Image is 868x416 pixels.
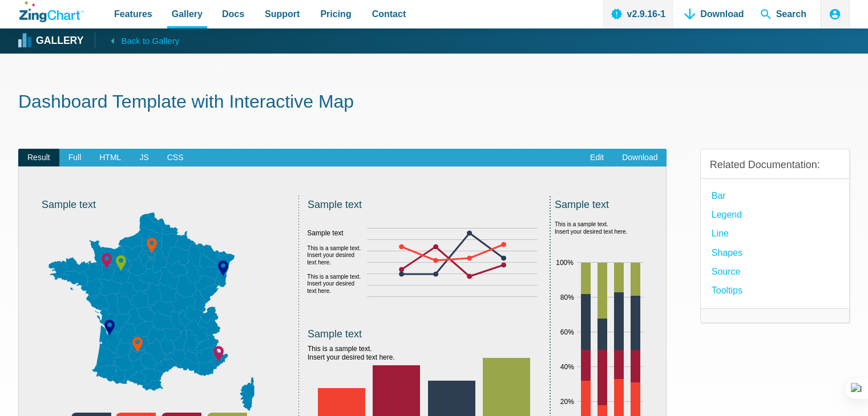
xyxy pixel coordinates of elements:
[36,36,83,46] strong: Gallery
[712,264,741,279] a: source
[712,226,729,241] a: Line
[320,6,351,22] span: Pricing
[372,6,406,22] span: Contact
[712,283,742,298] a: Tooltips
[712,188,726,203] a: Bar
[18,90,850,116] h1: Dashboard Template with Interactive Map
[581,149,613,167] a: Edit
[265,6,300,22] span: Support
[710,158,840,172] h3: Related Documentation:
[19,1,84,22] a: ZingChart Logo. Click to return to the homepage
[59,149,91,167] span: Full
[222,6,244,22] span: Docs
[90,149,130,167] span: HTML
[613,149,667,167] a: Download
[19,32,83,50] a: Gallery
[121,34,179,48] span: Back to Gallery
[114,6,152,22] span: Features
[158,149,193,167] span: CSS
[18,149,59,167] span: Result
[712,207,742,222] a: Legend
[130,149,158,167] span: JS
[172,6,203,22] span: Gallery
[95,32,179,48] a: Back to Gallery
[712,245,742,260] a: Shapes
